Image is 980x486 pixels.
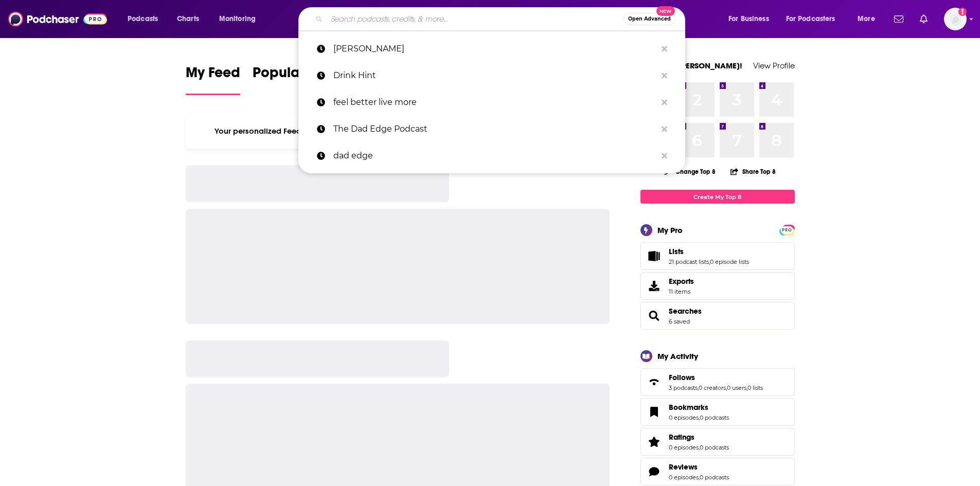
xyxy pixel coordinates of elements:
[669,307,702,316] a: Searches
[669,403,729,412] a: Bookmarks
[640,242,795,270] span: Lists
[333,142,656,169] p: dad edge
[850,11,888,27] button: open menu
[644,375,665,389] a: Follows
[298,62,685,89] a: Drink Hint
[298,89,685,116] a: feel better live more
[640,272,795,300] a: Exports
[700,444,729,451] a: 0 podcasts
[186,64,240,95] a: My Feed
[644,249,665,263] a: Lists
[944,8,967,30] img: User Profile
[308,7,695,31] div: Search podcasts, credits, & more...
[669,414,699,421] a: 0 episodes
[640,61,742,70] a: Welcome [PERSON_NAME]!
[327,11,623,27] input: Search podcasts, credits, & more...
[298,35,685,62] a: [PERSON_NAME]
[699,384,726,391] a: 0 creators
[669,258,709,265] a: 21 podcast lists
[120,11,171,27] button: open menu
[669,373,695,382] span: Follows
[700,474,729,481] a: 0 podcasts
[944,8,967,30] button: Show profile menu
[333,62,656,89] p: Drink Hint
[333,89,656,116] p: feel better live more
[669,462,729,472] a: Reviews
[658,165,722,178] button: Change Top 8
[644,464,665,479] a: Reviews
[186,64,240,87] span: My Feed
[640,368,795,396] span: Follows
[730,161,776,182] button: Share Top 8
[727,384,746,391] a: 0 users
[669,474,699,481] a: 0 episodes
[333,116,656,142] p: The Dad Edge Podcast
[916,10,932,28] a: Show notifications dropdown
[726,384,727,391] span: ,
[709,258,710,265] span: ,
[890,10,907,28] a: Show notifications dropdown
[721,11,782,27] button: open menu
[128,12,158,26] span: Podcasts
[779,11,850,27] button: open menu
[656,6,675,16] span: New
[669,373,763,382] a: Follows
[786,12,835,26] span: For Podcasters
[669,462,698,472] span: Reviews
[640,398,795,426] span: Bookmarks
[644,279,665,293] span: Exports
[747,384,763,391] a: 0 lists
[710,258,749,265] a: 0 episode lists
[699,444,700,451] span: ,
[700,414,729,421] a: 0 podcasts
[644,309,665,323] a: Searches
[219,12,256,26] span: Monitoring
[640,458,795,485] span: Reviews
[958,8,967,16] svg: Add a profile image
[669,247,684,256] span: Lists
[781,226,793,233] a: PRO
[753,61,795,70] a: View Profile
[669,318,690,325] a: 6 saved
[858,12,875,26] span: More
[669,433,729,442] a: Ratings
[644,405,665,419] a: Bookmarks
[669,277,694,286] span: Exports
[699,474,700,481] span: ,
[669,403,708,412] span: Bookmarks
[298,116,685,142] a: The Dad Edge Podcast
[728,12,769,26] span: For Business
[699,414,700,421] span: ,
[253,64,340,95] a: Popular Feed
[186,114,610,149] div: Your personalized Feed is curated based on the Podcasts, Creators, Users, and Lists that you Follow.
[944,8,967,30] span: Logged in as megcassidy
[640,302,795,330] span: Searches
[640,428,795,456] span: Ratings
[212,11,269,27] button: open menu
[298,142,685,169] a: dad edge
[170,11,205,27] a: Charts
[781,226,793,234] span: PRO
[669,384,698,391] a: 3 podcasts
[253,64,340,87] span: Popular Feed
[623,13,675,25] button: Open AdvancedNew
[669,444,699,451] a: 0 episodes
[628,16,671,22] span: Open Advanced
[669,433,694,442] span: Ratings
[657,225,683,235] div: My Pro
[333,35,656,62] p: Kara Goldin
[640,190,795,204] a: Create My Top 8
[669,247,749,256] a: Lists
[644,435,665,449] a: Ratings
[698,384,699,391] span: ,
[8,9,107,29] img: Podchaser - Follow, Share and Rate Podcasts
[177,12,199,26] span: Charts
[746,384,747,391] span: ,
[657,351,698,361] div: My Activity
[669,288,694,295] span: 11 items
